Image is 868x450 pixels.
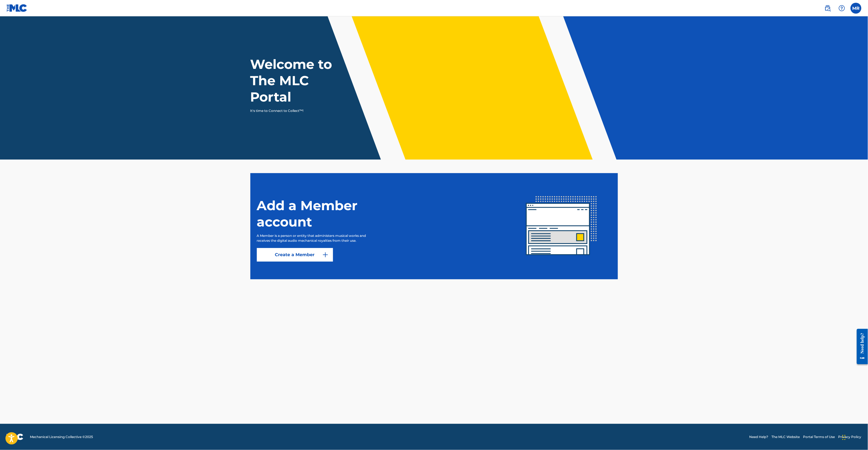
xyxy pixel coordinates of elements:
div: Widżet czatu [841,424,868,450]
div: User Menu [851,3,861,14]
img: img [512,176,611,276]
a: Public Search [822,3,833,14]
img: 9d2ae6d4665cec9f34b9.svg [322,252,329,258]
p: A Member is a person or entity that administers musical works and receives the digital audio mech... [257,233,377,243]
a: Create a Member [257,248,333,262]
h1: Welcome to The MLC Portal [250,56,352,105]
a: Portal Terms of Use [803,434,835,439]
h1: Add a Member account [257,197,393,230]
div: Help [836,3,847,14]
img: search [825,5,831,11]
a: Need Help? [749,434,769,439]
p: It's time to Connect to Collect™! [250,108,345,113]
img: MLC Logo [7,4,27,12]
img: logo [7,434,23,440]
a: The MLC Website [772,434,800,439]
div: Przeciągnij [842,429,846,446]
a: Privacy Policy [838,434,861,439]
span: Mechanical Licensing Collective © 2025 [30,434,93,439]
iframe: Resource Center [853,325,868,369]
iframe: Chat Widget [841,424,868,450]
img: help [839,5,845,11]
